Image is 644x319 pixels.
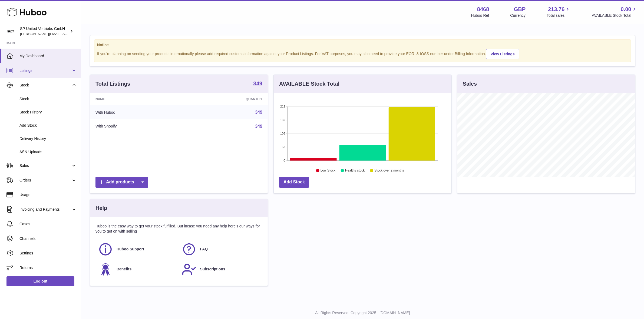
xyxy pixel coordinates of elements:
[280,118,285,122] text: 159
[19,251,77,256] span: Settings
[19,221,77,227] span: Cases
[19,149,77,155] span: ASN Uploads
[621,6,631,13] span: 0.00
[19,207,71,212] span: Invoicing and Payments
[182,242,260,257] a: FAQ
[255,110,262,115] a: 349
[463,80,477,88] h3: Sales
[19,110,77,115] span: Stock History
[477,6,489,13] strong: 8468
[279,80,339,88] h3: AVAILABLE Stock Total
[19,136,77,141] span: Delivery History
[95,204,107,212] h3: Help
[90,93,186,105] th: Name
[345,169,365,173] text: Healthy stock
[98,242,176,257] a: Huboo Support
[182,262,260,277] a: Subscriptions
[20,26,69,36] div: SP United Vertriebs GmbH
[98,262,176,277] a: Benefits
[280,132,285,135] text: 106
[6,276,74,286] a: Log out
[547,13,571,18] span: Total sales
[547,6,571,18] a: 213.76 Total sales
[279,177,309,188] a: Add Stock
[90,119,186,133] td: With Shopify
[85,310,640,315] p: All Rights Reserved. Copyright 2025 - [DOMAIN_NAME]
[280,105,285,108] text: 212
[90,105,186,119] td: With Huboo
[19,123,77,128] span: Add Stock
[19,178,71,183] span: Orders
[200,247,208,252] span: FAQ
[19,192,77,197] span: Usage
[514,6,526,13] strong: GBP
[97,42,628,48] strong: Notice
[283,159,285,162] text: 0
[19,68,71,73] span: Listings
[321,169,336,173] text: Low Stock
[253,81,262,87] a: 349
[486,49,519,59] a: View Listings
[253,81,262,86] strong: 349
[282,145,285,149] text: 53
[19,53,77,59] span: My Dashboard
[592,6,638,18] a: 0.00 AVAILABLE Stock Total
[117,267,131,272] span: Benefits
[19,96,77,102] span: Stock
[374,169,404,173] text: Stock over 2 months
[471,13,489,18] div: Huboo Ref
[19,265,77,270] span: Returns
[95,177,148,188] a: Add products
[19,83,71,88] span: Stock
[19,163,71,168] span: Sales
[255,124,262,129] a: 349
[19,236,77,241] span: Channels
[97,48,628,59] div: If you're planning on sending your products internationally please add required customs informati...
[510,13,526,18] div: Currency
[95,80,130,88] h3: Total Listings
[186,93,268,105] th: Quantity
[6,27,15,35] img: tim@sp-united.com
[95,224,262,234] p: Huboo is the easy way to get your stock fulfilled. But incase you need any help here's our ways f...
[20,32,108,36] span: [PERSON_NAME][EMAIL_ADDRESS][DOMAIN_NAME]
[200,267,225,272] span: Subscriptions
[548,6,564,13] span: 213.76
[117,247,144,252] span: Huboo Support
[592,13,638,18] span: AVAILABLE Stock Total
